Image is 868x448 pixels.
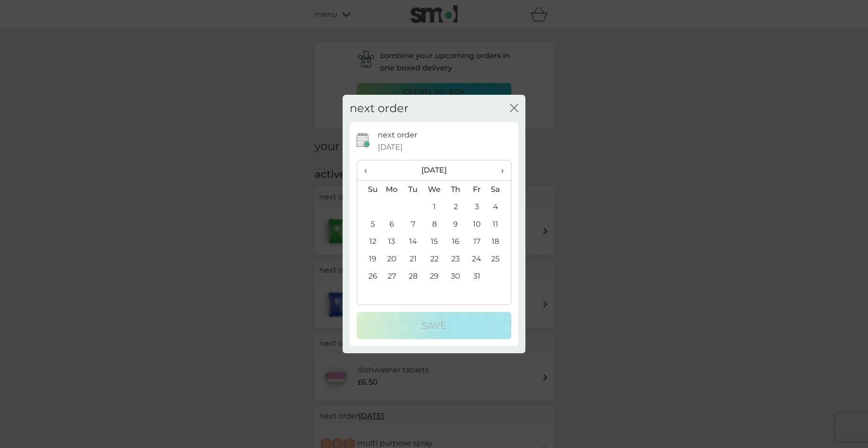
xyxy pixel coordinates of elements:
th: Sa [487,181,511,198]
td: 12 [357,233,381,250]
th: Fr [466,181,487,198]
h2: next order [350,102,409,115]
td: 1 [424,198,445,215]
p: Save [422,318,446,333]
td: 27 [381,267,403,285]
td: 17 [466,233,487,250]
td: 18 [487,233,511,250]
td: 23 [445,250,466,267]
td: 5 [357,215,381,233]
th: Tu [403,181,424,198]
th: We [424,181,445,198]
td: 28 [403,267,424,285]
th: [DATE] [381,160,487,181]
button: Save [357,312,511,339]
td: 22 [424,250,445,267]
td: 9 [445,215,466,233]
td: 10 [466,215,487,233]
td: 3 [466,198,487,215]
td: 13 [381,233,403,250]
td: 6 [381,215,403,233]
td: 14 [403,233,424,250]
td: 2 [445,198,466,215]
td: 31 [466,267,487,285]
td: 4 [487,198,511,215]
th: Th [445,181,466,198]
td: 15 [424,233,445,250]
span: [DATE] [378,141,403,153]
th: Mo [381,181,403,198]
span: ‹ [364,160,374,180]
td: 7 [403,215,424,233]
span: › [494,160,504,180]
td: 30 [445,267,466,285]
td: 26 [357,267,381,285]
td: 11 [487,215,511,233]
th: Su [357,181,381,198]
td: 8 [424,215,445,233]
button: close [510,104,518,114]
td: 16 [445,233,466,250]
td: 25 [487,250,511,267]
td: 24 [466,250,487,267]
p: next order [378,129,417,141]
td: 29 [424,267,445,285]
td: 20 [381,250,403,267]
td: 19 [357,250,381,267]
td: 21 [403,250,424,267]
